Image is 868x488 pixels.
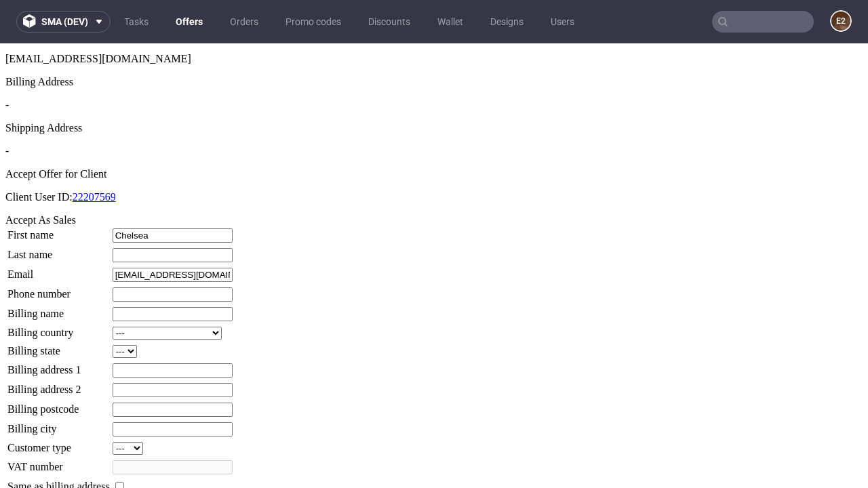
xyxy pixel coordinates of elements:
[360,11,418,33] a: Discounts
[5,56,9,67] span: -
[482,11,532,33] a: Designs
[7,184,111,200] td: First name
[429,11,471,33] a: Wallet
[542,11,583,33] a: Users
[73,148,116,159] a: 22207569
[831,12,850,30] figcaption: e2
[222,11,267,33] a: Orders
[7,398,111,412] td: Customer type
[7,416,111,432] td: VAT number
[7,204,111,220] td: Last name
[7,243,111,259] td: Phone number
[5,9,191,21] span: [EMAIL_ADDRESS][DOMAIN_NAME]
[7,319,111,335] td: Billing address 1
[41,17,88,26] span: sma (dev)
[7,436,111,451] td: Same as billing address
[5,125,863,137] div: Accept Offer for Client
[5,171,863,183] div: Accept As Sales
[5,102,9,113] span: -
[277,11,349,33] a: Promo codes
[16,11,111,33] button: sma (dev)
[5,79,863,91] div: Shipping Address
[7,301,111,315] td: Billing state
[7,378,111,394] td: Billing city
[7,283,111,297] td: Billing country
[167,11,211,33] a: Offers
[5,148,863,160] p: Client User ID:
[5,33,863,45] div: Billing Address
[7,263,111,279] td: Billing name
[7,359,111,374] td: Billing postcode
[7,224,111,239] td: Email
[7,339,111,354] td: Billing address 2
[116,11,157,33] a: Tasks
